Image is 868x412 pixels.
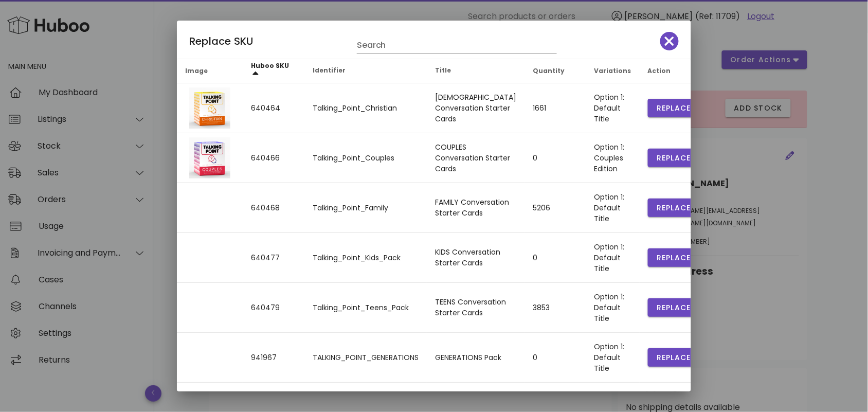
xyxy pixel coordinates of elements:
button: Replace [648,199,699,217]
th: Variations [586,59,640,83]
td: Talking_Point_Teens_Pack [304,283,427,333]
td: Option 1: Default Title [586,283,640,333]
th: Image [177,59,243,83]
button: Replace [648,348,699,367]
span: Image [185,66,208,75]
td: 3853 [525,283,586,333]
th: Identifier: Not sorted. Activate to sort ascending. [304,59,427,83]
span: Identifier [313,66,346,75]
span: Action [648,66,671,75]
button: Replace [648,298,699,317]
span: Title [435,66,451,75]
th: Quantity [525,59,586,83]
td: 0 [525,133,586,183]
td: COUPLES Conversation Starter Cards [427,133,525,183]
td: Option 1: Default Title [586,183,640,233]
td: Option 1: Couples Edition [586,133,640,183]
span: Replace [656,352,691,363]
td: Talking_Point_Family [304,183,427,233]
td: TEENS Conversation Starter Cards [427,283,525,333]
td: 640468 [243,183,304,233]
span: Huboo SKU [251,61,289,70]
button: Replace [648,248,699,267]
th: Huboo SKU: Sorted ascending. Activate to sort descending. [243,59,304,83]
span: Variations [594,66,631,75]
td: [DEMOGRAPHIC_DATA] Conversation Starter Cards [427,83,525,133]
div: Replace SKU [177,21,691,59]
button: Replace [648,99,699,117]
td: FAMILY Conversation Starter Cards [427,183,525,233]
td: Talking_Point_Couples [304,133,427,183]
td: GENERATIONS Pack [427,333,525,383]
td: 5206 [525,183,586,233]
td: 0 [525,233,586,283]
th: Action [640,59,708,83]
span: Quantity [533,66,565,75]
button: Replace [648,149,699,167]
td: Option 1: Default Title [586,83,640,133]
span: Replace [656,203,691,213]
td: Option 1: Default Title [586,233,640,283]
td: 941967 [243,333,304,383]
td: KIDS Conversation Starter Cards [427,233,525,283]
td: Option 1: Default Title [586,333,640,383]
td: 640464 [243,83,304,133]
td: TALKING_POINT_GENERATIONS [304,333,427,383]
td: 640466 [243,133,304,183]
td: Talking_Point_Christian [304,83,427,133]
span: Replace [656,153,691,164]
span: Replace [656,253,691,263]
td: Talking_Point_Kids_Pack [304,233,427,283]
td: 640477 [243,233,304,283]
th: Title: Not sorted. Activate to sort ascending. [427,59,525,83]
td: 1661 [525,83,586,133]
span: Replace [656,302,691,313]
td: 0 [525,333,586,383]
td: 640479 [243,283,304,333]
span: Replace [656,103,691,114]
